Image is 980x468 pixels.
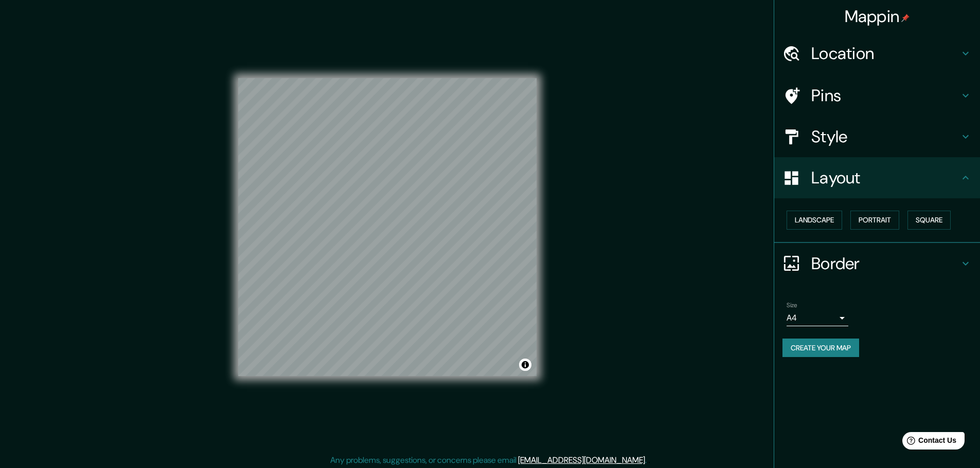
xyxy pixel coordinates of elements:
h4: Mappin [845,6,910,27]
button: Portrait [850,211,899,230]
div: Pins [774,75,980,116]
div: A4 [787,310,848,326]
div: Layout [774,157,980,198]
p: Any problems, suggestions, or concerns please email . [330,454,647,466]
img: pin-icon.png [901,14,910,22]
h4: Location [811,43,959,64]
canvas: Map [238,78,537,376]
button: Create your map [782,339,859,358]
div: Style [774,116,980,157]
h4: Layout [811,167,959,188]
div: . [648,454,650,466]
a: [EMAIL_ADDRESS][DOMAIN_NAME] [518,455,645,465]
iframe: Help widget launcher [888,428,969,457]
button: Landscape [787,211,842,230]
label: Size [787,301,797,309]
div: Location [774,33,980,74]
h4: Pins [811,85,959,106]
div: . [647,454,648,466]
button: Square [907,211,951,230]
button: Toggle attribution [519,359,531,371]
div: Border [774,243,980,284]
h4: Border [811,253,959,274]
h4: Style [811,126,959,147]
